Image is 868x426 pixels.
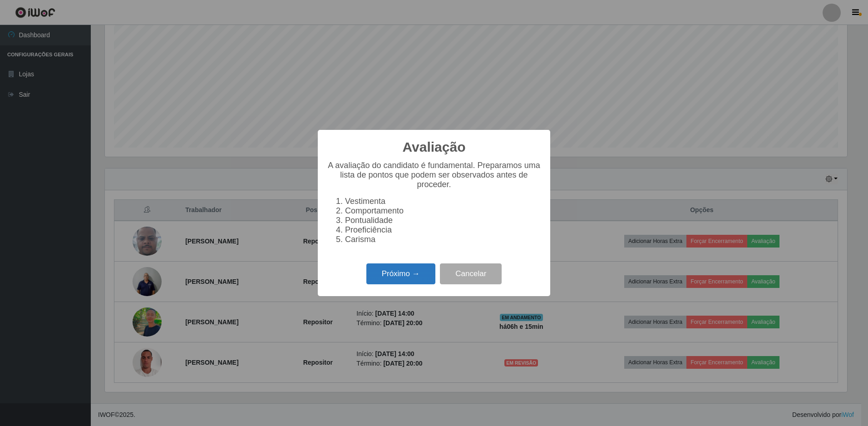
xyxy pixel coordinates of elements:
[440,263,502,285] button: Cancelar
[403,139,466,155] h2: Avaliação
[345,206,541,216] li: Comportamento
[366,263,435,285] button: Próximo →
[327,161,541,189] p: A avaliação do candidato é fundamental. Preparamos uma lista de pontos que podem ser observados a...
[345,235,541,244] li: Carisma
[345,197,541,206] li: Vestimenta
[345,225,541,235] li: Proeficiência
[345,216,541,225] li: Pontualidade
